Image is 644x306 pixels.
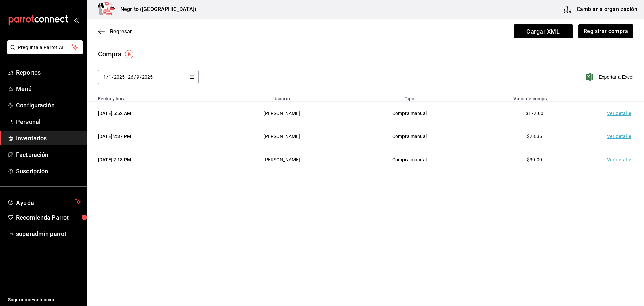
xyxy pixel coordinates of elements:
[74,17,79,23] button: open_drawer_menu
[140,74,142,80] span: /
[597,125,644,148] td: Ver detalle
[514,24,573,38] span: Cargar XML
[106,74,108,80] span: /
[98,110,208,117] div: [DATE] 5:52 AM
[126,74,127,80] span: -
[16,213,82,222] span: Recomienda Parrot
[136,74,140,80] input: Month
[216,102,347,125] td: [PERSON_NAME]
[142,74,153,80] input: Year
[98,28,132,35] button: Regresar
[16,198,73,206] span: Ayuda
[7,40,83,54] button: Pregunta a Parrot AI
[112,74,114,80] span: /
[115,5,197,13] h3: Negrito ([GEOGRAPHIC_DATA])
[16,167,82,176] span: Suscripción
[5,49,83,56] a: Pregunta a Parrot AI
[8,296,82,303] span: Sugerir nueva función
[527,134,542,139] span: $28.35
[16,101,82,110] span: Configuración
[16,117,82,126] span: Personal
[347,102,472,125] td: Compra manual
[16,150,82,159] span: Facturación
[98,133,208,140] div: [DATE] 2:37 PM
[98,156,208,163] div: [DATE] 2:18 PM
[587,73,633,81] button: Exportar a Excel
[114,74,125,80] input: Year
[347,92,472,102] th: Tipo
[526,111,543,116] span: $172.00
[597,148,644,171] td: Ver detalle
[108,74,112,80] input: Month
[347,148,472,171] td: Compra manual
[527,157,542,162] span: $30.00
[16,84,82,93] span: Menú
[216,148,347,171] td: [PERSON_NAME]
[578,24,633,38] button: Registrar compra
[347,125,472,148] td: Compra manual
[18,44,72,51] span: Pregunta a Parrot AI
[103,74,106,80] input: Day
[125,50,133,58] img: Tooltip marker
[98,49,122,59] div: Compra
[16,134,82,143] span: Inventarios
[110,28,132,35] span: Regresar
[216,125,347,148] td: [PERSON_NAME]
[134,74,136,80] span: /
[597,102,644,125] td: Ver detalle
[87,92,216,102] th: Fecha y hora
[16,68,82,77] span: Reportes
[472,92,597,102] th: Valor de compra
[216,92,347,102] th: Usuario
[16,229,82,238] span: superadmin parrot
[128,74,134,80] input: Day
